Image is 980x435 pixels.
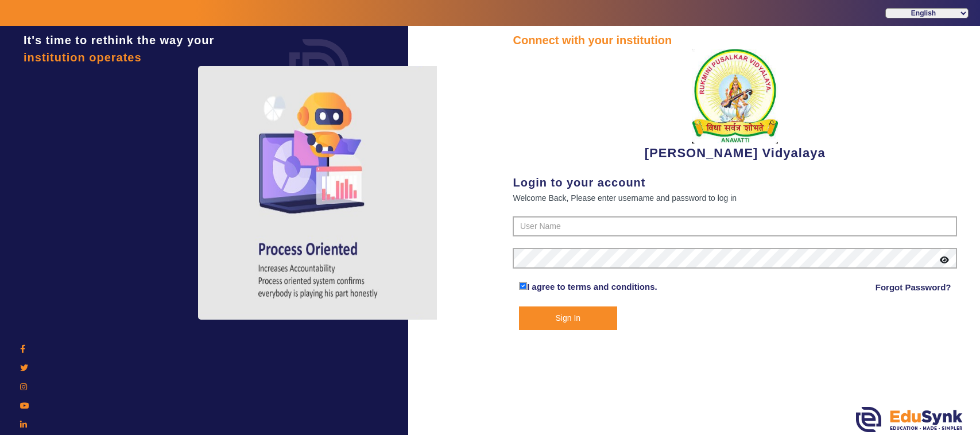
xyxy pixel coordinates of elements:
div: Connect with your institution [513,32,957,49]
div: Login to your account [513,174,957,191]
img: login4.png [198,66,439,320]
span: It's time to rethink the way your [24,34,214,46]
a: Forgot Password? [876,281,951,294]
img: login.png [276,26,362,112]
span: institution operates [24,51,142,64]
img: edusynk.png [856,407,963,432]
input: User Name [513,216,957,237]
div: Welcome Back, Please enter username and password to log in [513,191,957,205]
img: 1f9ccde3-ca7c-4581-b515-4fcda2067381 [692,49,778,143]
button: Sign In [519,306,617,330]
div: [PERSON_NAME] Vidyalaya [513,49,957,162]
a: I agree to terms and conditions. [527,282,657,292]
